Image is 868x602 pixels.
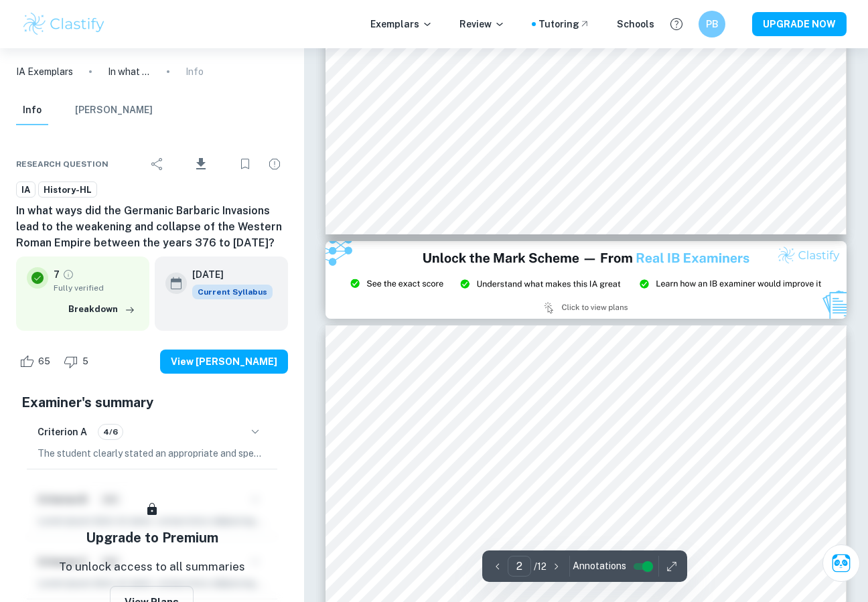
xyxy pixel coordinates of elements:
span: Research question [16,158,108,170]
a: History-HL [38,181,97,198]
span: 5 [75,355,96,368]
p: / 12 [534,559,547,574]
span: Fully verified [54,282,139,294]
button: View [PERSON_NAME] [160,350,288,374]
h6: [DATE] [192,267,262,282]
a: Schools [617,17,654,31]
span: 65 [31,355,58,368]
span: History-HL [39,183,96,197]
a: Grade fully verified [62,269,74,281]
h6: Criterion A [38,425,87,439]
button: Info [16,96,48,125]
div: Report issue [261,151,288,177]
div: This exemplar is based on the current syllabus. Feel free to refer to it for inspiration/ideas wh... [192,285,273,299]
img: Ad [325,241,847,319]
img: Clastify logo [21,11,106,37]
div: Download [173,147,229,181]
a: IA Exemplars [16,64,73,79]
h5: Upgrade to Premium [86,528,218,548]
div: Bookmark [232,151,259,177]
p: To unlock access to all summaries [59,558,245,576]
p: 7 [54,267,60,282]
div: Share [144,151,171,177]
h5: Examiner's summary [21,392,283,412]
button: PB [699,11,725,37]
div: Dislike [60,351,96,372]
p: Review [459,17,505,31]
p: In what ways did the Germanic Barbaric Invasions lead to the weakening and collapse of the Wester... [108,64,151,79]
h6: PB [705,17,720,31]
p: Exemplars [370,17,433,31]
span: 4/6 [98,426,123,438]
button: Breakdown [65,299,139,319]
a: IA [16,181,35,198]
button: UPGRADE NOW [752,12,847,36]
button: Help and Feedback [665,13,688,35]
button: [PERSON_NAME] [75,96,153,125]
button: Ask Clai [822,544,860,582]
span: Current Syllabus [192,285,273,299]
a: Tutoring [538,17,590,31]
p: The student clearly stated an appropriate and specific research question regarding the Germanic B... [38,446,267,461]
p: Info [186,64,204,79]
h6: In what ways did the Germanic Barbaric Invasions lead to the weakening and collapse of the Wester... [16,203,288,251]
span: IA [17,183,35,197]
span: Annotations [573,559,626,573]
div: Like [16,351,58,372]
